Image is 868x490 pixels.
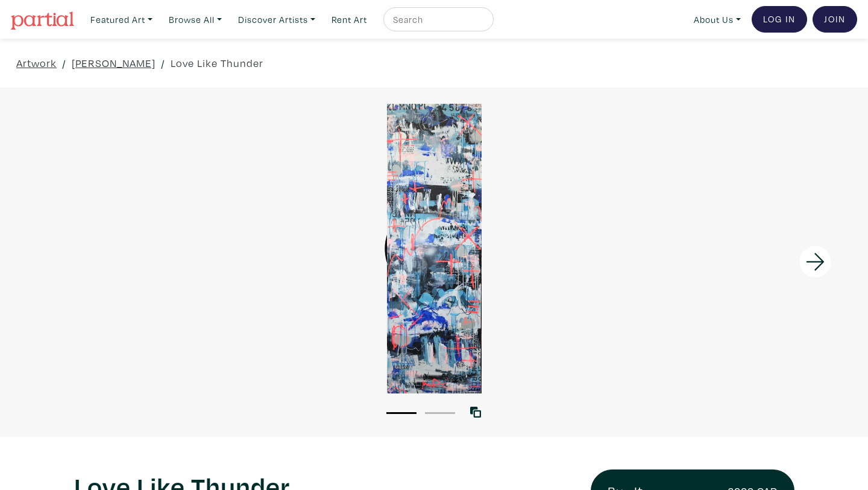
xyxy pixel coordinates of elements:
[161,55,165,71] span: /
[752,6,807,33] a: Log In
[386,412,417,414] button: 1 of 2
[171,55,263,71] a: Love Like Thunder
[85,7,158,32] a: Featured Art
[392,12,482,27] input: Search
[326,7,373,32] a: Rent Art
[72,55,156,71] a: [PERSON_NAME]
[233,7,321,32] a: Discover Artists
[16,55,57,71] a: Artwork
[425,412,455,414] button: 2 of 2
[62,55,66,71] span: /
[813,6,857,33] a: Join
[688,7,746,32] a: About Us
[163,7,227,32] a: Browse All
